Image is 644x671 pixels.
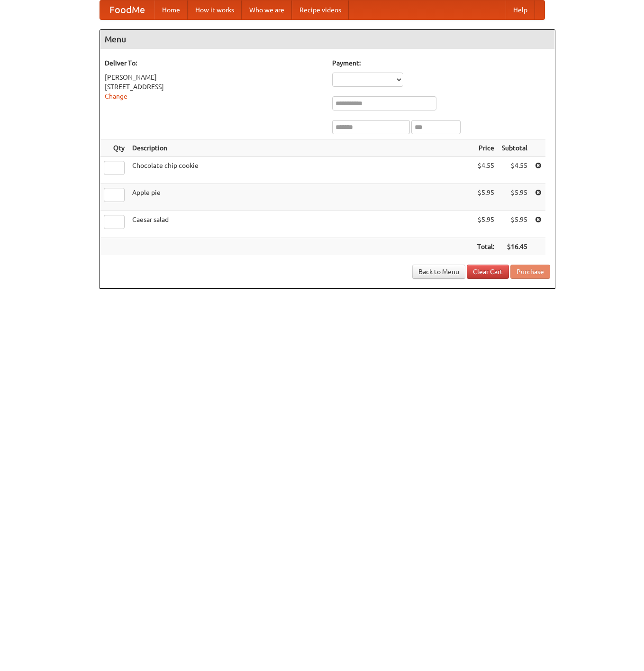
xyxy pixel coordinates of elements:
[473,211,498,238] td: $5.95
[100,139,128,157] th: Qty
[467,265,509,279] a: Clear Cart
[100,30,555,49] h4: Menu
[473,157,498,184] td: $4.55
[105,82,323,92] div: [STREET_ADDRESS]
[100,0,154,19] a: FoodMe
[473,184,498,211] td: $5.95
[332,58,550,68] h5: Payment:
[128,184,473,211] td: Apple pie
[498,157,531,184] td: $4.55
[412,265,465,279] a: Back to Menu
[128,211,473,238] td: Caesar salad
[128,157,473,184] td: Chocolate chip cookie
[510,265,550,279] button: Purchase
[498,238,531,256] th: $16.45
[506,0,535,19] a: Help
[188,0,242,19] a: How it works
[473,238,498,256] th: Total:
[498,139,531,157] th: Subtotal
[105,73,323,82] div: [PERSON_NAME]
[498,184,531,211] td: $5.95
[154,0,188,19] a: Home
[128,139,473,157] th: Description
[498,211,531,238] td: $5.95
[105,92,127,100] a: Change
[105,58,323,68] h5: Deliver To:
[473,139,498,157] th: Price
[292,0,349,19] a: Recipe videos
[242,0,292,19] a: Who we are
